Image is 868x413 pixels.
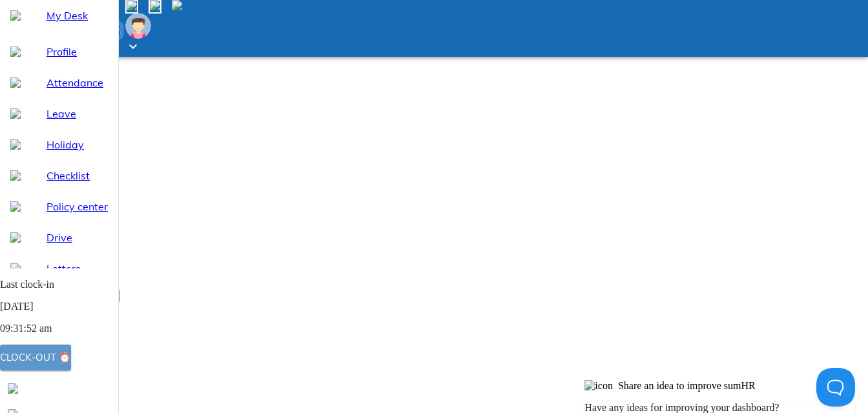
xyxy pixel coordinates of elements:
[584,380,613,392] img: icon
[125,13,151,39] img: Employee
[816,368,855,407] iframe: Toggle Customer Support
[618,380,756,391] span: Share an idea to improve sumHR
